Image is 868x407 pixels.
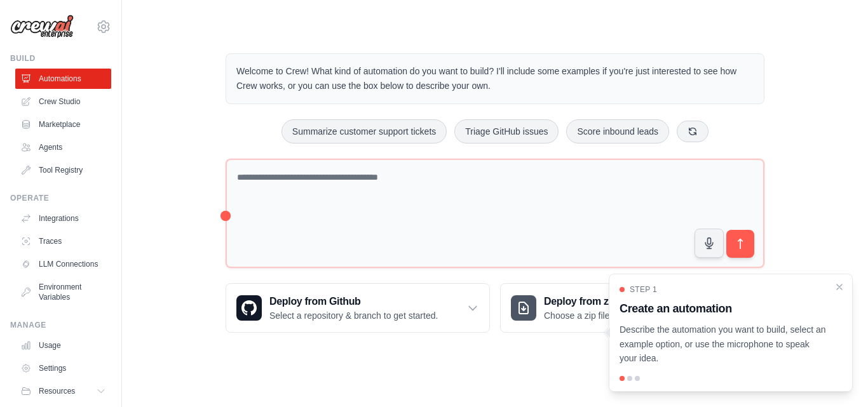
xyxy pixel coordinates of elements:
[15,231,111,251] a: Traces
[620,323,827,366] p: Describe the automation you want to build, select an example option, or use the microphone to spe...
[454,119,559,143] button: Triage GitHub issues
[15,381,111,401] button: Resources
[10,320,111,330] div: Manage
[544,309,651,322] p: Choose a zip file to upload.
[15,137,111,157] a: Agents
[15,91,111,112] a: Crew Studio
[15,160,111,180] a: Tool Registry
[15,114,111,135] a: Marketplace
[281,119,447,143] button: Summarize customer support tickets
[10,193,111,203] div: Operate
[15,208,111,229] a: Integrations
[10,53,111,63] div: Build
[630,284,657,295] span: Step 1
[620,300,827,317] h3: Create an automation
[39,386,75,396] span: Resources
[566,119,669,143] button: Score inbound leads
[15,69,111,89] a: Automations
[269,309,438,322] p: Select a repository & branch to get started.
[15,254,111,274] a: LLM Connections
[834,282,844,292] button: Close walkthrough
[236,64,754,93] p: Welcome to Crew! What kind of automation do you want to build? I'll include some examples if you'...
[15,335,111,356] a: Usage
[15,277,111,307] a: Environment Variables
[10,15,74,39] img: Logo
[15,358,111,378] a: Settings
[544,294,651,309] h3: Deploy from zip file
[269,294,438,309] h3: Deploy from Github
